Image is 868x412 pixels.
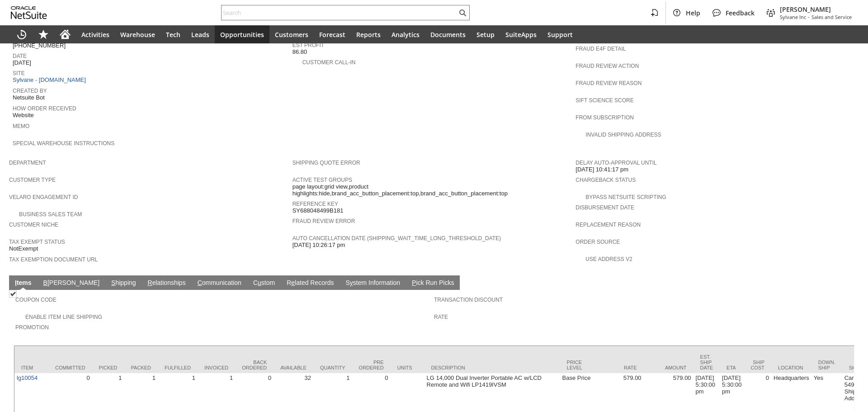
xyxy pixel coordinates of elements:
span: NotExempt [9,245,38,252]
a: Created By [13,88,47,94]
a: Fraud Review Reason [576,80,642,86]
a: Auto Cancellation Date (shipping_wait_time_long_threshold_date) [292,235,501,242]
a: Reports [351,25,386,43]
a: Tax Exemption Document URL [9,256,98,263]
a: Analytics [386,25,425,43]
span: [DATE] 10:41:17 pm [576,166,628,173]
a: Shipping Quote Error [292,160,360,166]
svg: logo [11,6,47,19]
div: Location [778,365,805,370]
span: u [258,279,261,286]
span: [PERSON_NAME] [780,5,852,14]
a: Active Test Groups [292,177,352,183]
span: Reports [356,30,381,39]
a: Related Records [284,279,336,288]
a: Department [9,160,46,166]
span: Opportunities [220,30,264,39]
div: Picked [99,365,118,370]
span: Activities [81,30,109,39]
a: Fraud Review Error [292,218,355,224]
a: Tech [160,25,186,43]
svg: Home [60,29,71,40]
span: Support [547,30,573,39]
a: Customer Call-in [302,59,356,66]
span: SuiteApps [505,30,537,39]
span: 86.80 [292,48,307,56]
a: Sylvane - [DOMAIN_NAME] [13,76,88,83]
span: S [111,279,115,286]
span: R [148,279,152,286]
svg: Search [457,7,468,18]
a: Setup [471,25,500,43]
div: Description [431,365,553,370]
a: Documents [425,25,471,43]
span: SY688048499B181 [292,207,344,214]
div: Back Ordered [242,360,267,370]
a: Reference Key [292,201,338,207]
a: SuiteApps [500,25,542,43]
span: Forecast [319,30,345,39]
a: Use Address V2 [585,256,632,262]
span: y [350,279,353,286]
a: Custom [251,279,277,288]
svg: Recent Records [16,29,27,40]
span: P [412,279,416,286]
a: Leads [186,25,215,43]
a: Unrolled view on [843,277,854,288]
a: Site [13,70,25,76]
div: Committed [55,365,85,370]
span: Sales and Service [811,14,852,20]
span: Leads [191,30,209,39]
a: Special Warehouse Instructions [13,140,114,147]
a: Activities [76,25,115,43]
span: [DATE] 10:26:17 pm [292,242,345,249]
span: Documents [430,30,466,39]
span: C [198,279,202,286]
div: Down. Ship [818,360,835,370]
a: Coupon Code [15,297,57,303]
a: Support [542,25,578,43]
div: Packed [131,365,151,370]
span: e [291,279,295,286]
a: Business Sales Team [19,211,82,218]
span: Help [686,9,700,17]
div: Ship Cost [750,360,764,370]
a: Recent Records [11,25,33,43]
span: Setup [476,30,495,39]
a: Chargeback Status [576,177,636,183]
div: Quantity [320,365,345,370]
a: How Order Received [13,105,76,112]
a: Fraud E4F Detail [576,46,626,52]
a: Est Profit [292,42,324,48]
span: B [43,279,47,286]
div: Invoiced [204,365,228,370]
a: Relationships [146,279,188,288]
div: Pre Ordered [359,360,384,370]
img: Checked [9,290,17,298]
a: Customers [269,25,314,43]
div: Shortcuts [33,25,54,43]
div: Price Level [567,360,587,370]
svg: Shortcuts [38,29,49,40]
span: Customers [275,30,308,39]
a: lg10054 [17,374,38,381]
div: ETA [726,365,737,370]
div: Amount [651,365,687,370]
div: Units [397,365,418,370]
input: Search [222,7,457,18]
span: page layout:grid view,product highlights:hide,brand_acc_button_placement:top,brand_acc_button_pla... [292,183,571,197]
a: Opportunities [215,25,269,43]
span: Analytics [392,30,420,39]
span: I [15,279,17,286]
a: Tax Exempt Status [9,239,65,245]
a: Communication [195,279,244,288]
a: System Information [343,279,402,288]
a: Shipping [109,279,138,288]
a: Pick Run Picks [410,279,456,288]
a: Invalid Shipping Address [585,132,661,138]
span: Warehouse [120,30,155,39]
span: Feedback [726,9,755,17]
a: Home [54,25,76,43]
span: Sylvane Inc [780,14,806,20]
a: Memo [13,123,29,129]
